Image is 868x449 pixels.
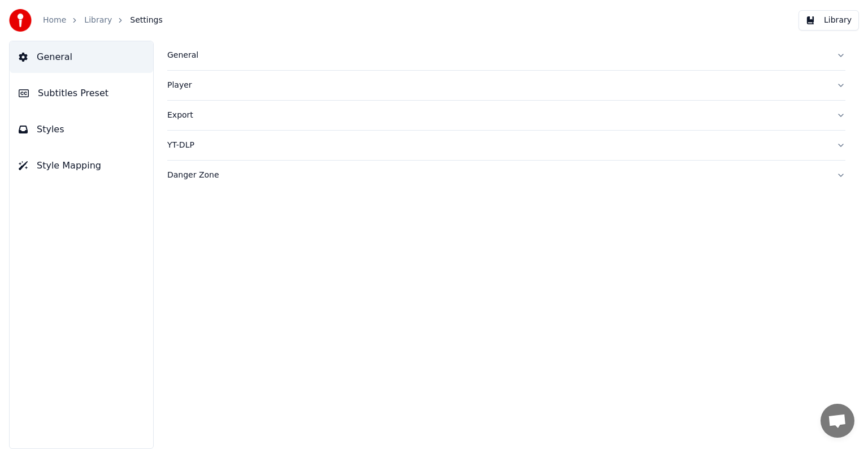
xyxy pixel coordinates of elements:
[167,140,827,151] div: YT-DLP
[43,15,163,26] nav: breadcrumb
[167,80,827,91] div: Player
[167,101,845,130] button: Export
[130,15,162,26] span: Settings
[9,9,32,32] img: youka
[167,71,845,100] button: Player
[798,10,859,31] button: Library
[37,123,64,136] span: Styles
[167,131,845,160] button: YT-DLP
[10,77,153,109] button: Subtitles Preset
[167,50,827,61] div: General
[167,110,827,121] div: Export
[37,50,72,64] span: General
[167,41,845,70] button: General
[167,161,845,190] button: Danger Zone
[10,150,153,182] button: Style Mapping
[43,15,66,26] a: Home
[167,170,827,181] div: Danger Zone
[10,114,153,145] button: Styles
[821,404,854,438] a: Open chat
[37,159,101,172] span: Style Mapping
[84,15,112,26] a: Library
[38,87,108,100] span: Subtitles Preset
[10,41,153,73] button: General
